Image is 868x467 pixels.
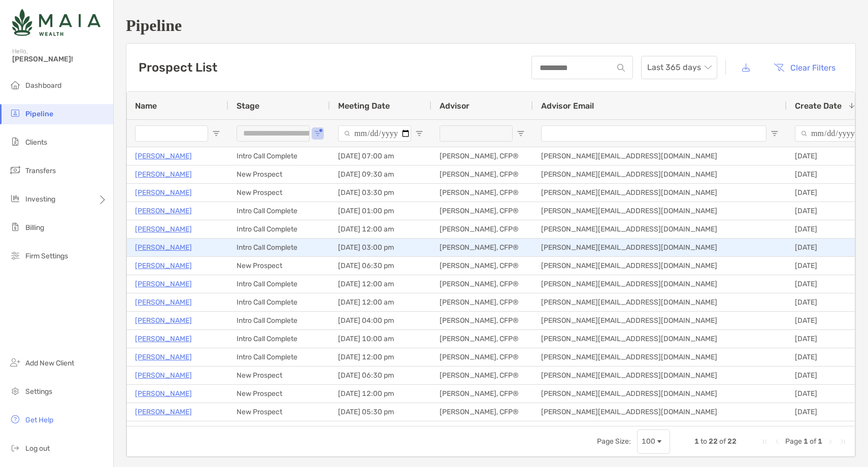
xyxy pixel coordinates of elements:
[766,56,843,79] button: Clear Filters
[533,385,787,403] div: [PERSON_NAME][EMAIL_ADDRESS][DOMAIN_NAME]
[533,165,787,183] div: [PERSON_NAME][EMAIL_ADDRESS][DOMAIN_NAME]
[9,356,21,369] img: add_new_client icon
[228,403,330,421] div: New Prospect
[330,330,431,348] div: [DATE] 10:00 am
[9,385,21,397] img: settings icon
[139,60,217,75] h3: Prospect List
[330,202,431,220] div: [DATE] 01:00 pm
[431,220,533,238] div: [PERSON_NAME], CFP®
[533,257,787,275] div: [PERSON_NAME][EMAIL_ADDRESS][DOMAIN_NAME]
[135,296,192,309] a: [PERSON_NAME]
[9,192,21,205] img: investing icon
[330,275,431,293] div: [DATE] 12:00 am
[9,413,21,425] img: get-help icon
[431,403,533,421] div: [PERSON_NAME], CFP®
[135,278,192,290] a: [PERSON_NAME]
[810,437,816,446] span: of
[431,330,533,348] div: [PERSON_NAME], CFP®
[135,369,192,382] a: [PERSON_NAME]
[694,437,699,446] span: 1
[25,81,61,90] span: Dashboard
[541,101,594,111] span: Advisor Email
[533,220,787,238] div: [PERSON_NAME][EMAIL_ADDRESS][DOMAIN_NAME]
[228,330,330,348] div: Intro Call Complete
[135,332,192,345] a: [PERSON_NAME]
[533,366,787,384] div: [PERSON_NAME][EMAIL_ADDRESS][DOMAIN_NAME]
[533,312,787,329] div: [PERSON_NAME][EMAIL_ADDRESS][DOMAIN_NAME]
[9,249,21,261] img: firm-settings icon
[431,147,533,165] div: [PERSON_NAME], CFP®
[135,259,192,272] a: [PERSON_NAME]
[647,56,711,79] span: Last 365 days
[818,437,822,446] span: 1
[228,366,330,384] div: New Prospect
[826,438,834,446] div: Next Page
[440,101,470,111] span: Advisor
[228,239,330,256] div: Intro Call Complete
[135,351,192,363] a: [PERSON_NAME]
[126,16,856,35] h1: Pipeline
[330,385,431,403] div: [DATE] 12:00 pm
[839,438,847,446] div: Last Page
[330,312,431,329] div: [DATE] 04:00 pm
[12,55,107,63] span: [PERSON_NAME]!
[228,184,330,202] div: New Prospect
[795,125,868,142] input: Create Date Filter Input
[431,348,533,366] div: [PERSON_NAME], CFP®
[135,101,157,111] span: Name
[597,437,631,446] div: Page Size:
[761,438,769,446] div: First Page
[135,241,192,254] a: [PERSON_NAME]
[228,202,330,220] div: Intro Call Complete
[135,125,208,142] input: Name Filter Input
[533,421,787,439] div: [PERSON_NAME][EMAIL_ADDRESS][DOMAIN_NAME]
[135,205,192,217] a: [PERSON_NAME]
[338,101,390,111] span: Meeting Date
[228,275,330,293] div: Intro Call Complete
[9,221,21,233] img: billing icon
[330,293,431,311] div: [DATE] 12:00 am
[228,147,330,165] div: Intro Call Complete
[637,429,670,454] div: Page Size
[228,220,330,238] div: Intro Call Complete
[517,129,525,138] button: Open Filter Menu
[228,385,330,403] div: New Prospect
[228,421,330,439] div: New Prospect
[330,366,431,384] div: [DATE] 06:30 pm
[237,101,259,111] span: Stage
[431,385,533,403] div: [PERSON_NAME], CFP®
[135,424,192,437] a: [PERSON_NAME]
[541,125,766,142] input: Advisor Email Filter Input
[617,64,625,72] img: input icon
[642,437,655,446] div: 100
[135,168,192,181] a: [PERSON_NAME]
[533,293,787,311] div: [PERSON_NAME][EMAIL_ADDRESS][DOMAIN_NAME]
[25,359,74,368] span: Add New Client
[314,129,322,138] button: Open Filter Menu
[25,387,52,396] span: Settings
[533,348,787,366] div: [PERSON_NAME][EMAIL_ADDRESS][DOMAIN_NAME]
[135,314,192,327] a: [PERSON_NAME]
[431,165,533,183] div: [PERSON_NAME], CFP®
[9,107,21,119] img: pipeline icon
[533,202,787,220] div: [PERSON_NAME][EMAIL_ADDRESS][DOMAIN_NAME]
[533,330,787,348] div: [PERSON_NAME][EMAIL_ADDRESS][DOMAIN_NAME]
[25,444,50,453] span: Log out
[135,150,192,162] a: [PERSON_NAME]
[135,406,192,418] a: [PERSON_NAME]
[431,421,533,439] div: [PERSON_NAME], CFP®
[330,421,431,439] div: [DATE] 01:00 pm
[228,312,330,329] div: Intro Call Complete
[135,223,192,236] a: [PERSON_NAME]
